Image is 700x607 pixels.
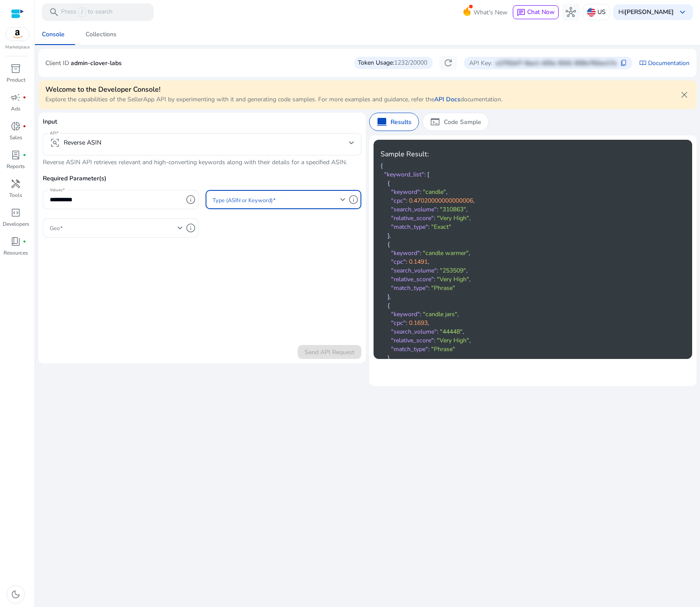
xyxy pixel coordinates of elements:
[466,205,467,214] span: ,
[409,258,428,266] span: 0.1491
[50,138,60,148] span: frame_inspect
[446,188,447,196] span: ,
[10,150,21,160] span: lab_profile
[7,162,25,170] p: Reports
[5,44,30,51] p: Marketplace
[388,354,389,362] span: }
[562,3,580,21] button: hub
[9,191,22,199] p: Tools
[648,59,690,68] a: Documentation
[388,293,389,301] span: }
[431,284,455,292] span: "Phrase"
[437,275,469,283] span: "Very High"
[391,205,437,214] span: "search_volume"
[394,59,427,67] span: 1232/20000
[434,275,435,283] span: :
[6,28,29,41] img: amazon.svg
[10,207,21,218] span: code_blocks
[639,59,646,66] span: import_contacts
[389,293,391,301] span: ,
[474,5,508,20] span: What's New
[439,56,457,70] button: refresh
[420,310,421,318] span: :
[391,275,434,283] span: "relative_score"
[11,105,21,113] p: Ads
[391,319,406,327] span: "cpc"
[23,240,26,243] span: fiber_manual_record
[45,59,69,68] p: Client ID
[388,301,390,310] span: {
[431,223,451,231] span: "Exact"
[587,8,596,17] img: us.svg
[7,76,25,84] p: Product
[428,258,429,266] span: ,
[496,59,617,68] p: e2702af7-6ae1-425a-9241-659a762ae17a
[457,310,459,318] span: ,
[391,345,428,353] span: "match_type"
[428,345,429,353] span: :
[431,345,455,353] span: "Phrase"
[185,223,196,233] span: info
[10,589,21,600] span: dark_mode
[391,328,437,336] span: "search_volume"
[384,170,424,179] span: "keyword_list"
[43,174,361,190] p: Required Parameter(s)
[50,130,56,136] mat-label: API
[388,240,390,248] span: {
[348,194,359,205] span: info
[473,197,474,205] span: ,
[10,179,21,189] span: handyman
[45,95,502,104] p: Explore the capabilities of the SellerApp API by experimenting with it and generating code sample...
[10,92,21,103] span: campaign
[185,194,196,205] span: info
[406,258,407,266] span: :
[434,95,460,103] a: API Docs
[430,117,440,127] span: terminal
[10,134,22,141] p: Sales
[23,153,26,157] span: fiber_manual_record
[391,214,434,222] span: "relative_score"
[437,266,438,275] span: :
[10,63,21,74] span: inventory_2
[3,220,29,228] p: Developers
[434,214,435,222] span: :
[406,319,407,327] span: :
[527,8,555,16] span: Chat Now
[428,284,429,292] span: :
[391,266,437,275] span: "search_volume"
[391,258,406,266] span: "cpc"
[389,354,391,362] span: ,
[469,214,470,222] span: ,
[86,31,117,38] div: Collections
[679,90,690,100] span: close
[428,319,429,327] span: ,
[440,328,463,336] span: "44448"
[513,5,559,19] button: chatChat Now
[443,58,453,68] span: refresh
[388,179,390,187] span: {
[423,188,446,196] span: "candle"
[469,59,492,68] p: API Key:
[23,96,26,99] span: fiber_manual_record
[3,249,28,257] p: Resources
[427,170,429,179] span: [
[391,284,428,292] span: "match_type"
[409,319,428,327] span: 0.1693
[49,7,59,17] span: search
[625,8,674,16] b: [PERSON_NAME]
[391,117,412,127] p: Results
[388,231,389,240] span: }
[406,197,407,205] span: :
[61,7,113,17] p: Press to search
[45,86,502,94] h4: Welcome to the Developer Console!
[469,249,470,257] span: ,
[389,231,391,240] span: ,
[10,121,21,131] span: donut_small
[437,205,438,214] span: :
[440,266,466,275] span: "253509"
[618,9,674,15] p: Hi
[377,117,387,127] span: computer
[620,59,627,66] span: content_copy
[597,4,606,20] p: US
[469,336,470,345] span: ,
